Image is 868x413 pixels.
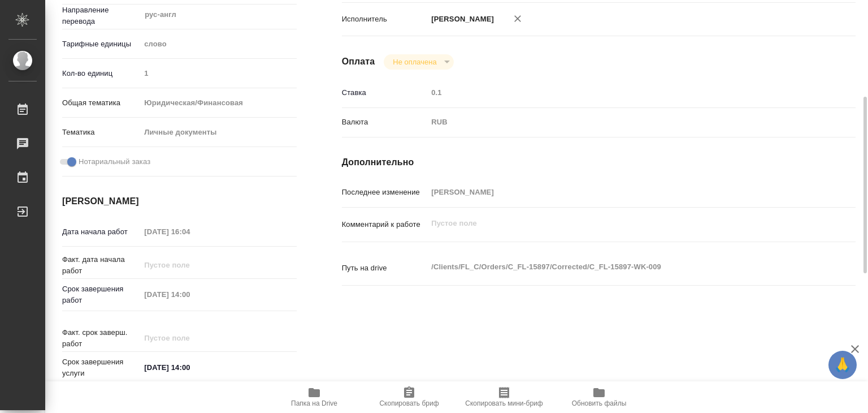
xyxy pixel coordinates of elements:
[140,359,239,376] input: ✎ Введи что-нибудь
[465,399,542,407] span: Скопировать мини-бриф
[267,381,362,413] button: Папка на Drive
[342,117,428,128] p: Валюта
[140,223,239,240] input: Пустое поле
[62,195,297,208] h4: [PERSON_NAME]
[342,14,428,25] p: Исполнитель
[62,327,140,350] p: Факт. срок заверш. работ
[140,330,239,346] input: Пустое поле
[62,97,140,109] p: Общая тематика
[828,351,857,379] button: 🙏
[342,87,428,98] p: Ставка
[140,286,239,303] input: Пустое поле
[427,113,813,132] div: RUB
[833,353,852,377] span: 🙏
[552,381,646,413] button: Обновить файлы
[342,263,428,274] p: Путь на drive
[427,184,813,200] input: Пустое поле
[427,14,494,25] p: [PERSON_NAME]
[62,68,140,79] p: Кол-во единиц
[62,38,140,50] p: Тарифные единицы
[505,6,530,31] button: Удалить исполнителя
[427,84,813,101] input: Пустое поле
[342,187,428,198] p: Последнее изменение
[62,226,140,238] p: Дата начала работ
[291,399,337,407] span: Папка на Drive
[140,123,296,142] div: Личные документы
[62,254,140,277] p: Факт. дата начала работ
[62,356,140,379] p: Срок завершения услуги
[572,399,627,407] span: Обновить файлы
[140,35,296,54] div: слово
[389,57,440,67] button: Не оплачена
[362,381,457,413] button: Скопировать бриф
[342,55,375,68] h4: Оплата
[62,5,140,27] p: Направление перевода
[140,65,296,81] input: Пустое поле
[140,257,239,273] input: Пустое поле
[427,257,813,277] textarea: /Clients/FL_C/Orders/C_FL-15897/Corrected/C_FL-15897-WK-009
[342,219,428,230] p: Комментарий к работе
[140,93,296,113] div: Юридическая/Финансовая
[62,127,140,138] p: Тематика
[379,399,439,407] span: Скопировать бриф
[457,381,552,413] button: Скопировать мини-бриф
[342,156,856,169] h4: Дополнительно
[384,54,453,70] div: Не оплачена
[79,156,150,167] span: Нотариальный заказ
[62,283,140,306] p: Срок завершения работ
